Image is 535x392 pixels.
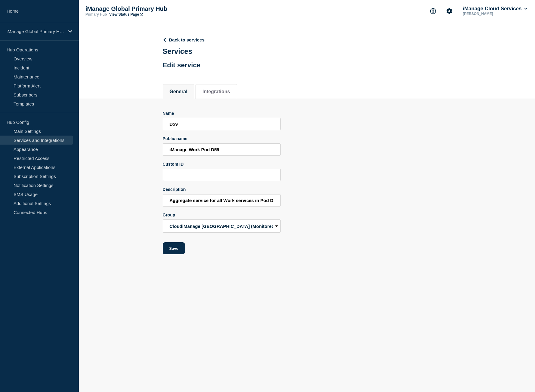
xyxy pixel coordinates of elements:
input: Name [163,118,281,130]
div: Public name [163,136,281,141]
div: Group [163,213,281,217]
button: Integrations [202,89,230,94]
button: Account settings [443,5,456,17]
div: Custom ID [163,162,281,167]
input: Custom ID [163,169,281,181]
input: Description [163,194,281,207]
input: Public name [163,143,281,156]
button: General [170,89,188,94]
h1: Services [163,47,205,56]
select: Group [163,219,281,233]
button: Support [427,5,439,17]
p: iManage Global Primary Hub [85,5,206,12]
a: View Status Page [109,12,143,17]
a: Back to services [163,37,205,42]
button: iManage Cloud Services [462,6,528,12]
p: [PERSON_NAME] [462,12,524,16]
div: Name [163,111,281,116]
h2: Edit service [163,61,205,69]
p: Primary Hub [85,12,107,17]
button: Save [163,242,185,254]
div: Description [163,187,281,192]
p: iManage Global Primary Hub [7,29,64,34]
